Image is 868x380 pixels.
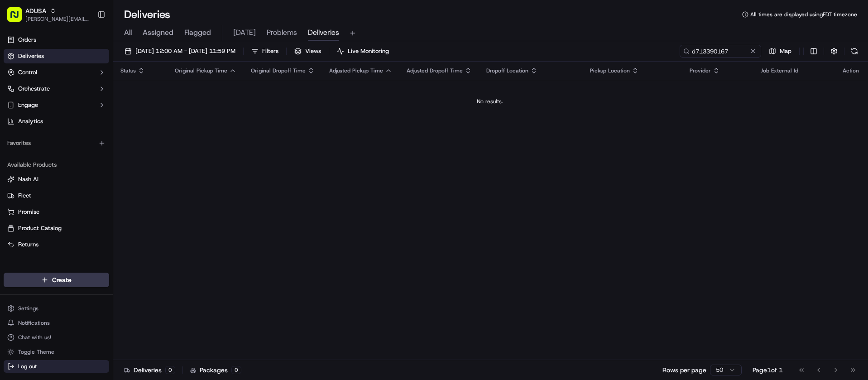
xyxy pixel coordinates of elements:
[18,305,38,312] span: Settings
[262,47,278,55] span: Filters
[4,82,109,96] button: Orchestrate
[4,33,109,47] a: Orders
[175,67,227,74] span: Original Pickup Time
[18,101,38,109] span: Engage
[329,67,383,74] span: Adjusted Pickup Time
[165,366,175,374] div: 0
[18,348,54,356] span: Toggle Theme
[18,208,39,216] span: Promise
[765,45,796,58] button: Map
[18,363,37,370] span: Log out
[18,192,31,200] span: Fleet
[24,58,163,68] input: Got a question? Start typing here...
[233,27,256,38] span: [DATE]
[4,221,109,236] button: Product Catalog
[190,366,241,375] div: Packages
[25,6,46,15] button: ADUSA
[333,45,393,58] button: Live Monitoring
[4,158,109,172] div: Available Products
[135,47,235,55] span: [DATE] 12:00 AM - [DATE] 11:59 PM
[73,128,149,144] a: 💻API Documentation
[267,27,297,38] span: Problems
[780,47,791,55] span: Map
[486,67,528,74] span: Dropoff Location
[77,132,84,139] div: 💻
[18,334,51,341] span: Chat with us!
[124,27,132,38] span: All
[52,275,72,284] span: Create
[86,131,145,140] span: API Documentation
[251,67,306,74] span: Original Dropoff Time
[18,85,50,93] span: Orchestrate
[184,27,211,38] span: Flagged
[18,68,37,77] span: Control
[31,96,115,103] div: We're available if you need us!
[4,317,109,329] button: Notifications
[9,36,165,51] p: Welcome 👋
[31,87,149,96] div: Start new chat
[5,128,73,144] a: 📗Knowledge Base
[18,117,43,125] span: Analytics
[4,302,109,315] button: Settings
[4,4,94,25] button: ADUSA[PERSON_NAME][EMAIL_ADDRESS][PERSON_NAME][DOMAIN_NAME]
[4,188,109,203] button: Fleet
[18,52,44,60] span: Deliveries
[18,241,38,249] span: Returns
[407,67,463,74] span: Adjusted Dropoff Time
[120,67,136,74] span: Status
[143,27,173,38] span: Assigned
[18,131,69,140] span: Knowledge Base
[7,224,106,232] a: Product Catalog
[9,87,25,103] img: 1736555255976-a54dd68f-1ca7-489b-9aae-adbdc363a1c4
[4,136,109,150] div: Favorites
[290,45,325,58] button: Views
[18,36,36,44] span: Orders
[4,65,109,80] button: Control
[9,9,27,27] img: Nash
[4,360,109,373] button: Log out
[18,224,62,232] span: Product Catalog
[25,15,90,23] button: [PERSON_NAME][EMAIL_ADDRESS][PERSON_NAME][DOMAIN_NAME]
[348,47,389,55] span: Live Monitoring
[761,67,798,74] span: Job External Id
[590,67,630,74] span: Pickup Location
[690,67,711,74] span: Provider
[154,89,165,100] button: Start new chat
[4,205,109,219] button: Promise
[4,49,109,63] a: Deliveries
[4,331,109,344] button: Chat with us!
[90,154,110,160] span: Pylon
[120,45,240,58] button: [DATE] 12:00 AM - [DATE] 11:59 PM
[753,366,783,375] div: Page 1 of 1
[843,67,859,74] div: Action
[18,175,38,183] span: Nash AI
[305,47,321,55] span: Views
[4,273,109,287] button: Create
[4,346,109,358] button: Toggle Theme
[848,45,861,58] button: Refresh
[750,11,857,18] span: All times are displayed using EDT timezone
[18,319,50,327] span: Notifications
[64,153,110,160] a: Powered byPylon
[662,366,706,375] p: Rows per page
[7,175,106,183] a: Nash AI
[7,208,106,216] a: Promise
[124,366,175,375] div: Deliveries
[231,366,241,374] div: 0
[117,98,863,105] div: No results.
[7,192,106,200] a: Fleet
[4,172,109,187] button: Nash AI
[4,98,109,112] button: Engage
[124,7,170,22] h1: Deliveries
[4,114,109,129] a: Analytics
[9,132,16,139] div: 📗
[247,45,283,58] button: Filters
[680,45,761,58] input: Type to search
[4,237,109,252] button: Returns
[308,27,339,38] span: Deliveries
[7,241,106,249] a: Returns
